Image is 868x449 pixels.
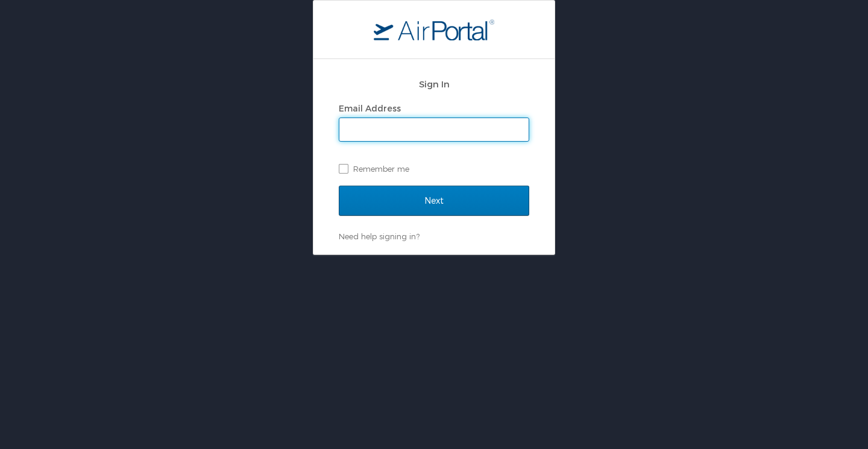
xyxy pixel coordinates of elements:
label: Email Address [339,103,401,113]
img: logo [374,19,494,40]
input: Next [339,186,529,216]
h2: Sign In [339,77,529,91]
label: Remember me [339,160,529,178]
a: Need help signing in? [339,231,420,241]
